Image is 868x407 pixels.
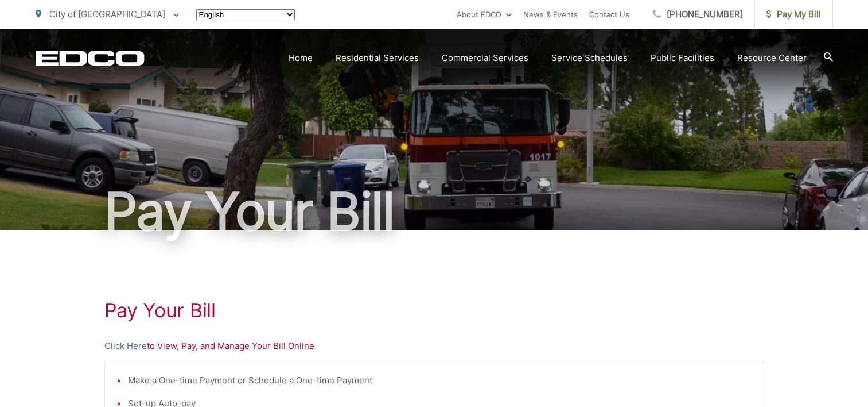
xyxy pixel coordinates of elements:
a: Service Schedules [551,51,628,65]
li: Make a One-time Payment or Schedule a One-time Payment [128,374,752,387]
a: Click Here [104,339,147,353]
a: EDCD logo. Return to the homepage. [36,50,145,66]
span: City of [GEOGRAPHIC_DATA] [49,9,165,20]
a: Contact Us [589,7,629,21]
select: Select a language [196,9,295,20]
a: Commercial Services [442,51,528,65]
a: Home [289,51,313,65]
h1: Pay Your Bill [104,299,764,322]
h1: Pay Your Bill [36,183,833,240]
a: Resource Center [737,51,807,65]
a: Public Facilities [651,51,714,65]
a: Residential Services [336,51,419,65]
p: to View, Pay, and Manage Your Bill Online [104,339,764,353]
span: Pay My Bill [766,7,821,21]
a: News & Events [523,7,578,21]
a: About EDCO [457,7,512,21]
